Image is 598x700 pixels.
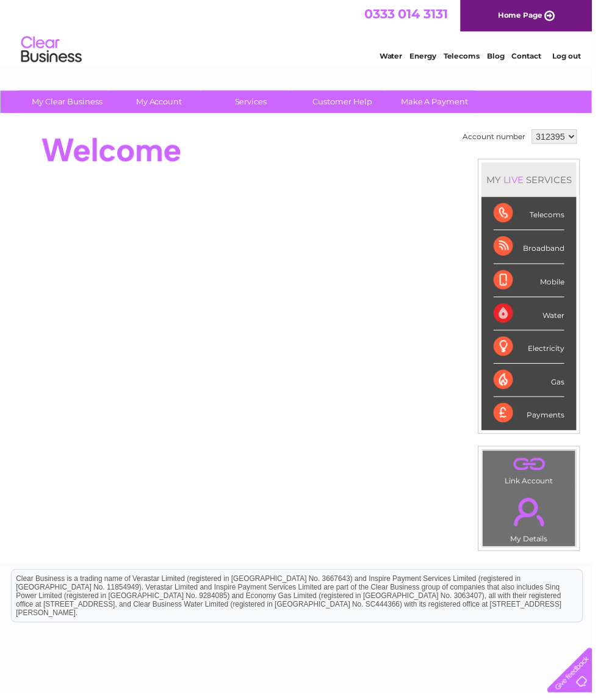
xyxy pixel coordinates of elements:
a: Contact [517,52,547,61]
a: Customer Help [296,92,397,114]
div: Clear Business is a trading name of Verastar Limited (registered in [GEOGRAPHIC_DATA] No. 3667643... [12,7,588,59]
div: LIVE [506,176,531,187]
div: Water [499,300,570,334]
div: Mobile [499,267,570,300]
a: Telecoms [448,52,485,61]
div: Payments [499,401,570,434]
img: logo.png [21,32,83,69]
a: 0333 014 3131 [368,6,452,21]
td: Account number [464,128,534,148]
a: My Account [110,92,211,114]
a: Services [203,92,304,114]
td: Link Account [487,455,582,493]
a: Log out [558,52,586,61]
a: My Clear Business [18,92,118,114]
div: Broadband [499,233,570,266]
a: Make A Payment [389,92,489,114]
div: Electricity [499,334,570,367]
div: Gas [499,367,570,401]
a: Blog [492,52,510,61]
a: Energy [414,52,441,61]
a: Water [383,52,406,61]
td: My Details [487,493,582,552]
div: MY SERVICES [486,164,582,199]
a: . [491,496,578,538]
a: . [491,458,578,480]
div: Telecoms [499,199,570,233]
